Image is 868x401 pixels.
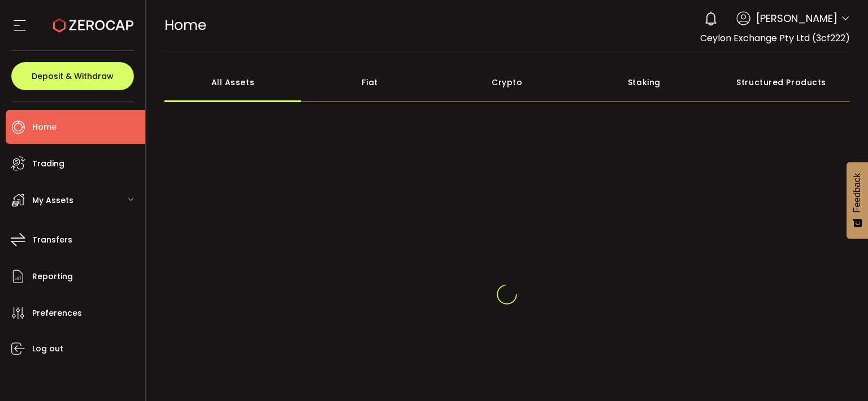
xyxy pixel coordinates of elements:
span: My Assets [32,192,73,209]
span: Reporting [32,268,73,285]
span: [PERSON_NAME] [756,11,837,26]
span: Feedback [852,173,862,213]
div: Crypto [439,63,576,102]
div: Fiat [301,63,439,102]
div: Staking [576,63,713,102]
span: Preferences [32,305,82,321]
span: Home [32,119,57,135]
span: Transfers [32,232,72,248]
div: Structured Products [713,63,850,102]
span: Trading [32,156,64,172]
span: Home [164,15,206,35]
span: Log out [32,341,63,357]
span: Deposit & Withdraw [32,72,114,80]
span: Ceylon Exchange Pty Ltd (3cf222) [700,32,850,45]
div: All Assets [164,63,302,102]
button: Deposit & Withdraw [11,62,134,90]
button: Feedback - Show survey [847,162,868,239]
